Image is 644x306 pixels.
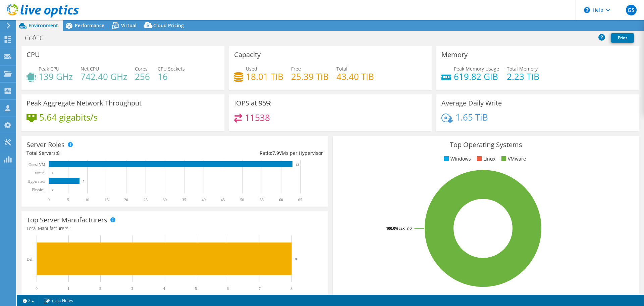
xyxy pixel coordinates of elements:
[69,225,72,231] span: 1
[441,99,502,107] h3: Average Daily Write
[121,22,137,29] span: Virtual
[153,22,184,29] span: Cloud Pricing
[99,286,101,291] text: 2
[227,286,229,291] text: 6
[26,216,107,224] h3: Top Server Manufacturers
[291,73,329,80] h4: 25.39 TiB
[131,286,133,291] text: 3
[507,65,538,72] span: Total Memory
[26,141,65,148] h3: Server Roles
[144,198,148,202] text: 25
[454,65,499,72] span: Peak Memory Usage
[296,163,299,166] text: 63
[32,187,46,192] text: Physical
[195,286,197,291] text: 5
[39,73,73,80] h4: 139 GHz
[26,51,40,58] h3: CPU
[290,286,292,291] text: 8
[48,198,50,202] text: 0
[36,286,38,291] text: 0
[475,155,495,163] li: Linux
[26,257,34,262] text: Dell
[234,99,272,107] h3: IOPS at 95%
[611,33,634,43] a: Print
[202,198,206,202] text: 40
[455,114,488,121] h4: 1.65 TiB
[83,180,85,183] text: 8
[39,296,78,305] a: Project Notes
[18,296,39,305] a: 2
[454,73,499,80] h4: 619.82 GiB
[298,198,302,202] text: 65
[441,51,468,58] h3: Memory
[28,179,46,184] text: Hypervisor
[39,114,98,121] h4: 5.64 gigabits/s
[35,171,46,175] text: Virtual
[336,73,374,80] h4: 43.40 TiB
[626,5,637,15] span: GS
[279,198,283,202] text: 60
[124,198,128,202] text: 20
[57,150,60,156] span: 8
[295,257,297,261] text: 8
[336,65,347,72] span: Total
[163,198,167,202] text: 30
[29,22,58,29] span: Environment
[52,171,54,175] text: 0
[246,73,283,80] h4: 18.01 TiB
[67,198,69,202] text: 5
[398,226,412,231] tspan: ESXi 8.0
[105,198,109,202] text: 15
[52,188,54,191] text: 0
[240,198,244,202] text: 50
[26,149,175,157] div: Total Servers:
[135,65,148,72] span: Cores
[182,198,186,202] text: 35
[158,65,185,72] span: CPU Sockets
[29,162,45,167] text: Guest VM
[80,73,127,80] h4: 742.40 GHz
[80,65,99,72] span: Net CPU
[507,73,539,80] h4: 2.23 TiB
[234,51,261,58] h3: Capacity
[245,114,270,121] h4: 11538
[338,141,634,148] h3: Top Operating Systems
[500,155,526,163] li: VMware
[221,198,225,202] text: 45
[175,149,323,157] div: Ratio: VMs per Hypervisor
[163,286,165,291] text: 4
[291,65,301,72] span: Free
[85,198,89,202] text: 10
[386,226,398,231] tspan: 100.0%
[26,225,323,232] h4: Total Manufacturers:
[75,22,104,29] span: Performance
[259,286,261,291] text: 7
[22,34,54,42] h1: CofGC
[39,65,59,72] span: Peak CPU
[158,73,185,80] h4: 16
[584,7,590,13] svg: \n
[260,198,264,202] text: 55
[442,155,471,163] li: Windows
[272,150,279,156] span: 7.9
[26,99,142,107] h3: Peak Aggregate Network Throughput
[246,65,257,72] span: Used
[67,286,69,291] text: 1
[135,73,150,80] h4: 256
